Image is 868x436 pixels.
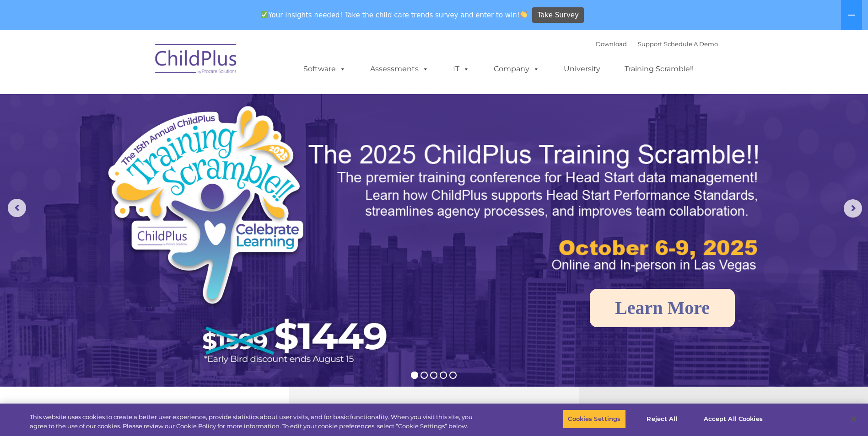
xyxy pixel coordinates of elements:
[127,98,166,105] span: Phone number
[615,60,703,78] a: Training Scramble!!
[294,60,355,78] a: Software
[555,60,609,78] a: University
[532,7,584,23] a: Take Survey
[538,7,579,23] span: Take Survey
[638,40,662,48] a: Support
[257,6,531,24] span: Your insights needed! Take the child care trends survey and enter to win!
[664,40,718,48] a: Schedule A Demo
[843,409,863,429] button: Close
[444,60,479,78] a: IT
[563,409,625,429] button: Cookies Settings
[520,11,527,18] img: 👏
[361,60,438,78] a: Assessments
[634,409,691,429] button: Reject All
[151,37,242,83] img: ChildPlus by Procare Solutions
[596,40,627,48] a: Download
[596,40,718,48] font: |
[590,289,735,327] a: Learn More
[30,413,477,431] div: This website uses cookies to create a better user experience, provide statistics about user visit...
[261,11,268,18] img: ✅
[127,60,155,67] span: Last name
[485,60,549,78] a: Company
[699,409,768,429] button: Accept All Cookies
